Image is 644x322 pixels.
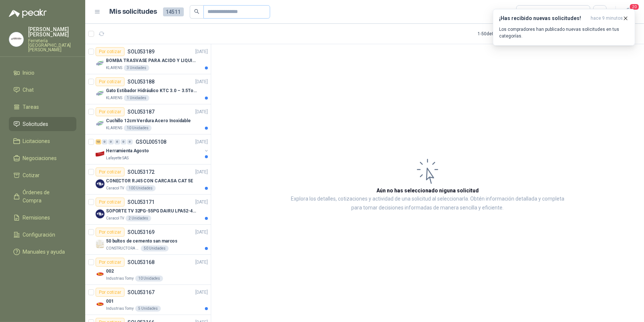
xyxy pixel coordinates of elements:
[195,229,208,236] p: [DATE]
[591,15,623,22] span: hace 9 minutos
[9,83,76,97] a: Chat
[96,240,104,248] img: Company Logo
[108,139,114,144] div: 0
[124,95,149,101] div: 1 Unidades
[106,276,134,282] p: Industrias Tomy
[127,109,155,114] p: SOL053187
[106,298,114,305] p: 001
[85,104,211,134] a: Por cotizarSOL053187[DATE] Company LogoCuchillo 12cm Verdura Acero InoxidableKLARENS10 Unidades
[9,185,76,208] a: Órdenes de Compra
[85,165,211,195] a: Por cotizarSOL053172[DATE] Company LogoCONECTOR RJ45 CON CARCASA CAT 5ECaracol TV100 Unidades
[9,32,23,46] img: Company Logo
[96,288,125,297] div: Por cotizar
[127,199,155,205] p: SOL053171
[96,47,125,56] div: Por cotizar
[127,169,155,175] p: SOL053172
[106,238,177,245] p: 50 bultos de cemento san marcos
[127,260,155,265] p: SOL053168
[23,214,50,222] span: Remisiones
[96,167,125,176] div: Por cotizar
[127,230,155,235] p: SOL053169
[96,258,125,267] div: Por cotizar
[124,65,149,71] div: 3 Unidades
[96,179,104,188] img: Company Logo
[96,137,209,161] a: 10 0 0 0 0 0 GSOL005108[DATE] Company LogoHerramienta AgostoLafayette SAS
[23,171,40,179] span: Cotizar
[106,57,198,64] p: BOMBA TRASVASE PARA ACIDO Y LIQUIDOS CORROSIVO
[195,78,208,85] p: [DATE]
[106,245,139,251] p: CONSTRUCTORA GRUPO FIP
[521,8,537,16] div: Todas
[23,103,39,111] span: Tareas
[106,95,122,101] p: KLARENS
[106,306,134,312] p: Industrias Tomy
[376,186,479,195] h3: Aún no has seleccionado niguna solicitud
[9,100,76,114] a: Tareas
[96,228,125,237] div: Por cotizar
[106,155,129,161] p: Lafayette SAS
[96,59,104,68] img: Company Logo
[96,89,104,98] img: Company Logo
[478,28,526,40] div: 1 - 50 de 8561
[85,255,211,285] a: Por cotizarSOL053168[DATE] Company Logo002Industrias Tomy10 Unidades
[106,147,149,155] p: Herramienta Agosto
[493,9,635,46] button: ¡Has recibido nuevas solicitudes!hace 9 minutos Los compradores han publicado nuevas solicitudes ...
[194,9,199,14] span: search
[195,139,208,146] p: [DATE]
[9,151,76,165] a: Negociaciones
[96,270,104,279] img: Company Logo
[9,168,76,182] a: Cotizar
[127,290,155,295] p: SOL053167
[136,139,166,144] p: GSOL005108
[622,5,635,19] button: 20
[106,185,124,191] p: Caracol TV
[23,137,50,145] span: Licitaciones
[106,125,122,131] p: KLARENS
[96,139,101,144] div: 10
[106,65,122,71] p: KLARENS
[195,199,208,206] p: [DATE]
[126,215,151,221] div: 2 Unidades
[9,228,76,242] a: Configuración
[9,134,76,148] a: Licitaciones
[195,289,208,296] p: [DATE]
[23,231,56,239] span: Configuración
[141,245,169,251] div: 50 Unidades
[23,69,35,77] span: Inicio
[195,259,208,266] p: [DATE]
[85,74,211,104] a: Por cotizarSOL053188[DATE] Company LogoGato Estibador Hidráulico KTC 3.0 – 3.5Ton 1.2mt HPTKLAREN...
[121,139,126,144] div: 0
[106,268,114,275] p: 002
[195,48,208,55] p: [DATE]
[629,3,640,10] span: 20
[96,77,125,86] div: Por cotizar
[28,27,76,37] p: [PERSON_NAME] [PERSON_NAME]
[106,208,198,215] p: SOPORTE TV 32PG-55PG DAIRU LPA52-446KIT2
[23,120,49,128] span: Solicitudes
[499,15,588,22] h3: ¡Has recibido nuevas solicitudes!
[96,119,104,128] img: Company Logo
[9,211,76,225] a: Remisiones
[135,306,161,312] div: 5 Unidades
[23,86,34,94] span: Chat
[9,245,76,259] a: Manuales y ayuda
[85,44,211,74] a: Por cotizarSOL053189[DATE] Company LogoBOMBA TRASVASE PARA ACIDO Y LIQUIDOS CORROSIVOKLARENS3 Uni...
[114,139,120,144] div: 0
[9,66,76,80] a: Inicio
[126,185,156,191] div: 100 Unidades
[102,139,107,144] div: 0
[9,117,76,131] a: Solicitudes
[96,209,104,218] img: Company Logo
[127,79,155,84] p: SOL053188
[96,198,125,206] div: Por cotizar
[23,248,65,256] span: Manuales y ayuda
[135,276,163,282] div: 10 Unidades
[106,87,198,94] p: Gato Estibador Hidráulico KTC 3.0 – 3.5Ton 1.2mt HPT
[85,285,211,315] a: Por cotizarSOL053167[DATE] Company Logo001Industrias Tomy5 Unidades
[96,107,125,116] div: Por cotizar
[9,9,47,18] img: Logo peakr
[85,195,211,225] a: Por cotizarSOL053171[DATE] Company LogoSOPORTE TV 32PG-55PG DAIRU LPA52-446KIT2Caracol TV2 Unidades
[106,215,124,221] p: Caracol TV
[110,6,157,17] h1: Mis solicitudes
[163,7,184,16] span: 14511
